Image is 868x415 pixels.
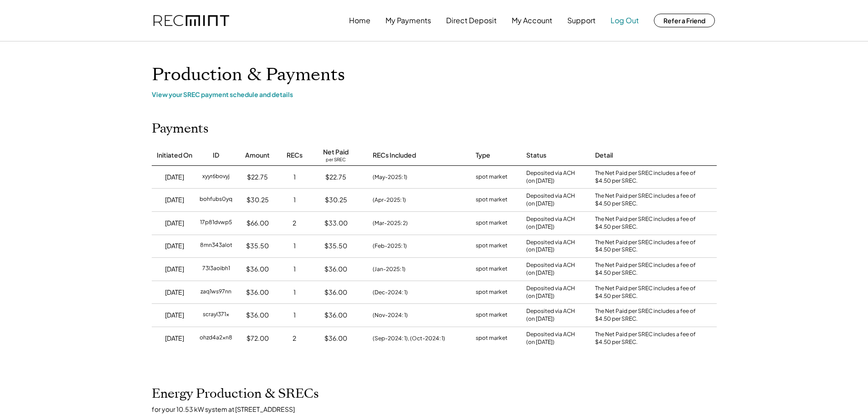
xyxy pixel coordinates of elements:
div: 1 [293,241,296,251]
button: Support [567,11,596,30]
div: 1 [293,265,296,274]
div: 8mn343alot [200,241,232,251]
div: 1 [293,195,296,205]
div: spot market [476,219,508,228]
button: My Payments [385,11,431,30]
div: (Feb-2025: 1) [373,242,407,250]
div: The Net Paid per SREC includes a fee of $4.50 per SREC. [595,192,700,208]
div: bohfubs0yq [200,195,232,205]
div: ID [213,151,219,160]
div: [DATE] [165,334,184,343]
div: $35.50 [324,241,347,251]
div: 2 [293,334,296,343]
div: Initiated On [157,151,192,160]
div: spot market [476,265,508,274]
div: Deposited via ACH (on [DATE]) [526,307,575,323]
div: [DATE] [165,311,184,320]
div: $72.00 [247,334,269,343]
div: spot market [476,288,508,297]
button: Log Out [611,11,639,30]
div: spot market [476,173,508,182]
div: The Net Paid per SREC includes a fee of $4.50 per SREC. [595,239,700,254]
div: [DATE] [165,195,184,205]
button: Refer a Friend [654,14,715,27]
div: 2 [293,219,296,228]
div: (Sep-2024: 1), (Oct-2024: 1) [373,334,445,343]
div: Deposited via ACH (on [DATE]) [526,239,575,254]
div: Deposited via ACH (on [DATE]) [526,169,575,185]
div: (Nov-2024: 1) [373,311,408,319]
div: zaq1ws97nn [200,288,231,297]
div: $36.00 [246,288,269,297]
div: $66.00 [247,219,269,228]
div: $36.00 [324,334,347,343]
div: $36.00 [324,288,347,297]
div: [DATE] [165,219,184,228]
div: scrayl371x [203,311,229,320]
div: The Net Paid per SREC includes a fee of $4.50 per SREC. [595,307,700,323]
div: $36.00 [324,311,347,320]
div: (Apr-2025: 1) [373,196,406,204]
div: Detail [595,151,613,160]
div: $36.00 [246,311,269,320]
div: RECs Included [373,151,416,160]
div: spot market [476,311,508,320]
div: Net Paid [323,148,349,157]
h1: Production & Payments [152,64,717,86]
div: $22.75 [247,173,268,182]
div: (Mar-2025: 2) [373,219,408,227]
div: $22.75 [325,173,346,182]
div: [DATE] [165,265,184,274]
div: 17p81dvwp5 [200,219,232,228]
div: $33.00 [324,219,348,228]
div: View your SREC payment schedule and details [152,90,717,98]
div: [DATE] [165,173,184,182]
div: (May-2025: 1) [373,173,407,181]
div: for your 10.53 kW system at [STREET_ADDRESS] [152,405,726,413]
div: Deposited via ACH (on [DATE]) [526,215,575,231]
h2: Payments [152,121,209,137]
div: spot market [476,241,508,251]
div: Deposited via ACH (on [DATE]) [526,285,575,300]
div: 1 [293,288,296,297]
div: (Dec-2024: 1) [373,288,408,297]
div: Deposited via ACH (on [DATE]) [526,331,575,346]
div: spot market [476,334,508,343]
div: $30.25 [325,195,347,205]
div: Deposited via ACH (on [DATE]) [526,192,575,208]
div: The Net Paid per SREC includes a fee of $4.50 per SREC. [595,331,700,346]
div: per SREC [326,157,346,164]
div: RECs [287,151,303,160]
div: The Net Paid per SREC includes a fee of $4.50 per SREC. [595,261,700,277]
button: Direct Deposit [446,11,497,30]
div: [DATE] [165,241,184,251]
button: Home [349,11,370,30]
div: 1 [293,311,296,320]
div: Status [526,151,546,160]
div: Deposited via ACH (on [DATE]) [526,261,575,277]
div: spot market [476,195,508,205]
div: xyyr6bovyj [202,173,230,182]
div: ohzd4a2xn8 [200,334,232,343]
div: [DATE] [165,288,184,297]
div: The Net Paid per SREC includes a fee of $4.50 per SREC. [595,169,700,185]
div: $35.50 [246,241,269,251]
div: (Jan-2025: 1) [373,265,406,273]
div: $36.00 [324,265,347,274]
div: The Net Paid per SREC includes a fee of $4.50 per SREC. [595,285,700,300]
img: recmint-logotype%403x.png [154,15,229,26]
div: 1 [293,173,296,182]
div: Type [476,151,490,160]
div: Amount [245,151,270,160]
h2: Energy Production & SRECs [152,386,319,402]
div: $30.25 [247,195,269,205]
button: My Account [512,11,552,30]
div: 73l3aoibh1 [202,265,230,274]
div: $36.00 [246,265,269,274]
div: The Net Paid per SREC includes a fee of $4.50 per SREC. [595,215,700,231]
